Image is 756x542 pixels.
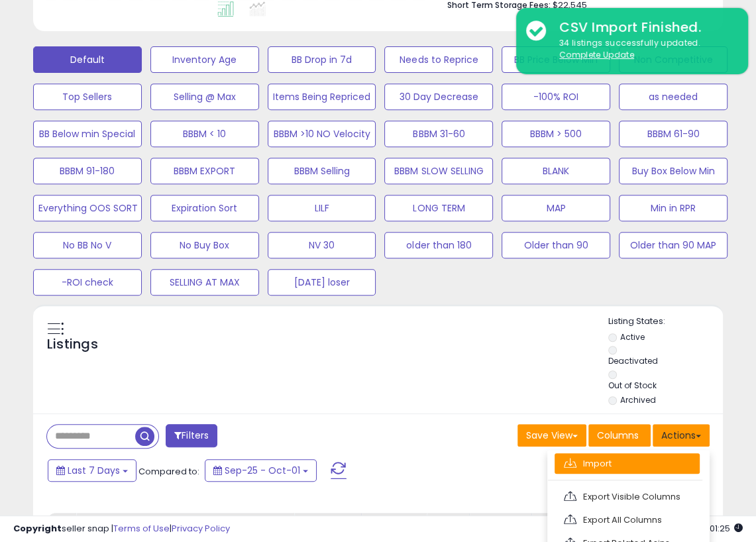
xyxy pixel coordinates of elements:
[268,269,376,296] button: [DATE] loser
[502,46,610,73] button: BB Price Below Min
[150,269,259,296] button: SELLING AT MAX
[166,424,217,447] button: Filters
[150,195,259,221] button: Expiration Sort
[555,510,700,530] a: Export All Columns
[502,158,610,184] button: BLANK
[268,158,376,184] button: BBBM Selling
[384,232,493,258] button: older than 180
[33,121,142,147] button: BB Below min Special
[68,464,120,477] span: Last 7 Days
[384,158,493,184] button: BBBM SLOW SELLING
[608,355,658,366] label: Deactivated
[150,83,259,110] button: Selling @ Max
[549,37,738,62] div: 34 listings successfully updated.
[33,83,142,110] button: Top Sellers
[33,232,142,258] button: No BB No V
[619,158,728,184] button: Buy Box Below Min
[138,465,199,478] span: Compared to:
[619,195,728,221] button: Min in RPR
[620,394,656,406] label: Archived
[268,46,376,73] button: BB Drop in 7d
[384,83,493,110] button: 30 Day Decrease
[559,49,634,60] u: Complete Update
[205,459,317,482] button: Sep-25 - Oct-01
[47,335,98,354] h5: Listings
[597,429,639,442] span: Columns
[268,121,376,147] button: BBBM >10 NO Velocity
[33,46,142,73] button: Default
[384,46,493,73] button: Needs to Reprice
[33,269,142,296] button: -ROI check
[620,331,645,343] label: Active
[517,424,586,447] button: Save View
[33,195,142,221] button: Everything OOS SORT
[549,18,738,37] div: CSV Import Finished.
[13,522,62,535] strong: Copyright
[555,486,700,507] a: Export Visible Columns
[150,158,259,184] button: BBBM EXPORT
[150,121,259,147] button: BBBM < 10
[384,195,493,221] button: LONG TERM
[33,158,142,184] button: BBBM 91-180
[113,522,170,535] a: Terms of Use
[689,522,743,535] span: 2025-10-9 01:25 GMT
[502,195,610,221] button: MAP
[619,232,728,258] button: Older than 90 MAP
[13,523,230,535] div: seller snap | |
[150,46,259,73] button: Inventory Age
[502,83,610,110] button: -100% ROI
[150,232,259,258] button: No Buy Box
[268,195,376,221] button: LILF
[653,424,710,447] button: Actions
[608,380,657,391] label: Out of Stock
[268,232,376,258] button: NV 30
[619,121,728,147] button: BBBM 61-90
[608,315,723,328] p: Listing States:
[588,424,651,447] button: Columns
[555,453,700,474] a: Import
[48,459,136,482] button: Last 7 Days
[384,121,493,147] button: BBBM 31-60
[225,464,300,477] span: Sep-25 - Oct-01
[172,522,230,535] a: Privacy Policy
[619,83,728,110] button: as needed
[502,121,610,147] button: BBBM > 500
[268,83,376,110] button: Items Being Repriced
[502,232,610,258] button: Older than 90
